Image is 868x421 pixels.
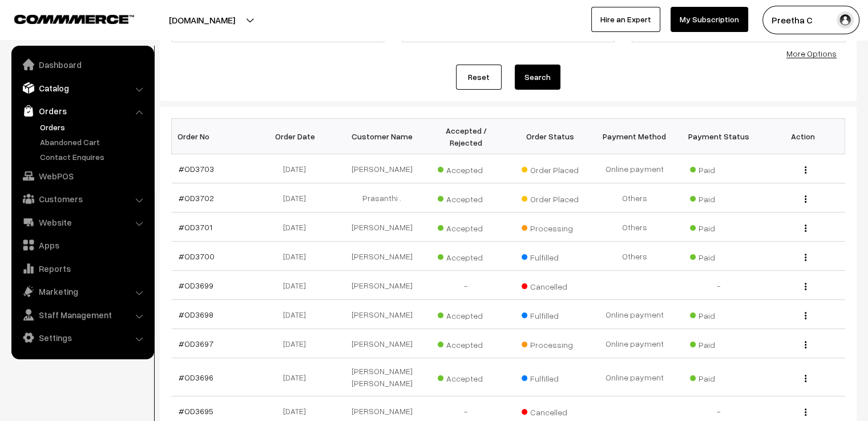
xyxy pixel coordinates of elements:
[515,65,560,90] button: Search
[179,164,214,174] a: #OD3703
[690,248,747,263] span: Paid
[179,310,213,319] a: #OD3698
[690,161,747,176] span: Paid
[805,224,806,232] img: Menu
[805,312,806,319] img: Menu
[129,6,275,34] button: [DOMAIN_NAME]
[179,251,215,261] a: #OD3700
[805,408,806,416] img: Menu
[805,166,806,174] img: Menu
[522,190,579,205] span: Order Placed
[14,15,134,23] img: COMMMERCE
[438,370,495,384] span: Accepted
[592,329,677,358] td: Online payment
[14,11,114,25] a: COMMMERCE
[340,154,425,183] td: [PERSON_NAME]
[592,154,677,183] td: Online payment
[340,212,425,242] td: [PERSON_NAME]
[256,242,340,271] td: [DATE]
[14,304,150,325] a: Staff Management
[522,307,579,322] span: Fulfilled
[172,119,256,154] th: Order No
[837,11,854,29] img: user
[690,307,747,322] span: Paid
[340,271,425,300] td: [PERSON_NAME]
[438,248,495,263] span: Accepted
[592,183,677,212] td: Others
[592,358,677,396] td: Online payment
[522,403,579,418] span: Cancelled
[522,278,579,292] span: Cancelled
[14,78,150,98] a: Catalog
[37,121,150,133] a: Orders
[522,336,579,351] span: Processing
[805,254,806,261] img: Menu
[522,248,579,263] span: Fulfilled
[37,151,150,163] a: Contact Enquires
[424,119,508,154] th: Accepted / Rejected
[179,222,212,232] a: #OD3701
[256,358,340,396] td: [DATE]
[340,119,425,154] th: Customer Name
[256,212,340,242] td: [DATE]
[14,166,150,186] a: WebPOS
[340,358,425,396] td: [PERSON_NAME] [PERSON_NAME]
[256,183,340,212] td: [DATE]
[456,65,502,90] a: Reset
[340,242,425,271] td: [PERSON_NAME]
[671,7,748,32] a: My Subscription
[14,101,150,121] a: Orders
[592,212,677,242] td: Others
[256,300,340,329] td: [DATE]
[256,329,340,358] td: [DATE]
[179,280,213,290] a: #OD3699
[256,154,340,183] td: [DATE]
[438,161,495,176] span: Accepted
[805,341,806,348] img: Menu
[179,193,214,203] a: #OD3702
[424,271,508,300] td: -
[37,136,150,148] a: Abandoned Cart
[677,271,761,300] td: -
[690,370,747,384] span: Paid
[591,7,660,32] a: Hire an Expert
[592,119,677,154] th: Payment Method
[14,258,150,279] a: Reports
[340,300,425,329] td: [PERSON_NAME]
[592,242,677,271] td: Others
[14,281,150,302] a: Marketing
[805,195,806,203] img: Menu
[438,190,495,205] span: Accepted
[256,271,340,300] td: [DATE]
[786,49,837,58] a: More Options
[592,300,677,329] td: Online payment
[805,283,806,290] img: Menu
[690,219,747,234] span: Paid
[438,307,495,322] span: Accepted
[438,336,495,351] span: Accepted
[14,212,150,232] a: Website
[179,372,213,382] a: #OD3696
[677,119,761,154] th: Payment Status
[340,183,425,212] td: Prasanthi .
[522,370,579,384] span: Fulfilled
[690,336,747,351] span: Paid
[522,161,579,176] span: Order Placed
[14,235,150,255] a: Apps
[438,219,495,234] span: Accepted
[14,54,150,75] a: Dashboard
[340,329,425,358] td: [PERSON_NAME]
[761,119,845,154] th: Action
[14,327,150,348] a: Settings
[805,375,806,382] img: Menu
[14,189,150,209] a: Customers
[508,119,593,154] th: Order Status
[256,119,340,154] th: Order Date
[179,339,213,348] a: #OD3697
[522,219,579,234] span: Processing
[762,6,859,34] button: Preetha C
[690,190,747,205] span: Paid
[179,406,213,416] a: #OD3695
